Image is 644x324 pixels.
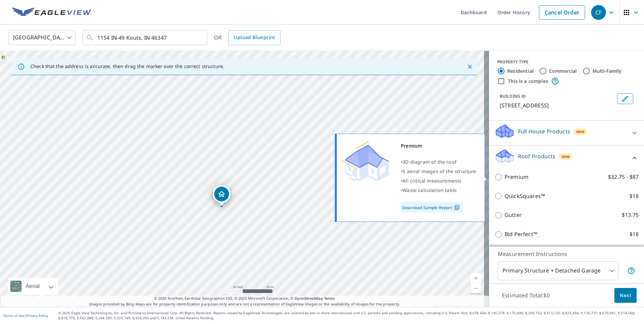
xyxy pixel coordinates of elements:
[505,211,522,219] p: Gutter
[576,129,585,134] span: New
[8,278,58,295] div: Aerial
[498,250,635,258] p: Measurement Instructions
[622,211,639,219] p: $13.75
[24,278,42,295] div: Aerial
[97,28,193,47] input: Search by address or latitude-longitude
[497,59,636,65] div: PROPERTY TYPE
[401,202,463,213] a: Download Sample Report
[617,93,633,104] button: Edit building 1
[539,5,585,20] a: Cancel Order
[494,123,639,142] div: Full House ProductsNew
[592,68,622,74] label: Multi-Family
[549,68,577,74] label: Commercial
[401,176,476,186] div: •
[498,261,618,280] div: Primary Structure + Detached Garage
[465,62,474,71] button: Close
[228,30,280,45] a: Upload Blueprint
[8,28,76,47] div: [GEOGRAPHIC_DATA]
[401,167,476,176] div: •
[402,177,461,184] span: All critical measurements
[12,7,92,18] img: EV Logo
[402,168,476,174] span: 5 aerial images of the structure
[508,78,548,85] label: This is a complex
[401,186,476,195] div: •
[401,157,476,167] div: •
[471,283,481,293] a: Current Level 19, Zoom Out
[213,185,230,206] div: Dropped pin, building 1, Residential property, 1154 S State Road 49 Kouts, IN 46347
[505,230,537,238] p: Bid Perfect™
[214,30,281,45] div: OR
[58,311,641,321] p: © 2025 Eagle View Technologies, Inc. and Pictometry International Corp. All Rights Reserved. Repo...
[518,127,570,135] p: Full House Products
[630,192,639,200] p: $18
[402,187,457,193] span: Waste calculation table
[627,267,635,275] span: Your report will include the primary structure and a detached garage if one exists.
[500,101,614,109] p: [STREET_ADDRESS]
[452,204,461,210] img: Pdf Icon
[401,141,476,151] div: Premium
[620,291,631,300] span: Next
[26,313,48,318] a: Privacy Policy
[630,230,639,238] p: $18
[591,5,606,20] div: CF
[505,173,528,181] p: Premium
[294,296,323,301] a: OpenStreetMap
[614,288,637,303] button: Next
[154,296,335,301] span: © 2025 TomTom, Earthstar Geographics SIO, © 2025 Microsoft Corporation, ©
[3,313,24,318] a: Terms of Use
[496,288,555,303] p: Estimated Total: $0
[30,63,224,69] p: Check that the address is accurate, then drag the marker over the correct structure.
[494,148,639,167] div: Roof ProductsNew
[608,173,639,181] p: $32.75 - $87
[402,159,456,165] span: 3D diagram of the roof
[500,93,526,99] p: BUILDING ID
[507,68,534,74] label: Residential
[234,33,275,42] span: Upload Blueprint
[518,152,555,160] p: Roof Products
[561,154,570,159] span: New
[471,273,481,283] a: Current Level 19, Zoom In
[505,192,545,200] p: QuickSquares™
[324,296,335,301] a: Terms
[3,314,48,318] p: |
[342,141,389,182] img: Premium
